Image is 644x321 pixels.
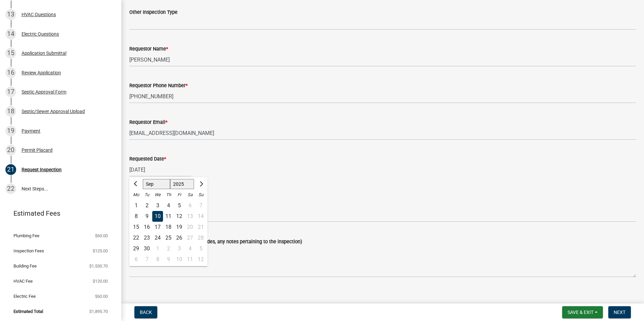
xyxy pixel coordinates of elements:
div: 1 [131,200,141,211]
div: Electric Questions [22,32,59,36]
button: Save & Exit [562,306,603,318]
div: HVAC Questions [22,12,56,17]
div: Wednesday, September 3, 2025 [152,200,163,211]
span: Plumbing Fee [13,234,39,238]
div: 19 [174,222,185,233]
div: 16 [5,67,16,78]
div: 30 [141,243,152,254]
div: Wednesday, October 8, 2025 [152,254,163,265]
div: 1 [152,243,163,254]
span: $1,530.70 [89,264,108,268]
div: Friday, September 26, 2025 [174,233,185,243]
span: Back [140,310,152,315]
div: Fr [174,189,185,200]
div: Monday, September 22, 2025 [131,233,141,243]
div: Wednesday, October 1, 2025 [152,243,163,254]
div: 7 [141,254,152,265]
div: 5 [174,200,185,211]
div: Tu [141,189,152,200]
select: Select year [170,179,194,189]
span: Next [614,310,625,315]
span: Estimated Total [13,309,43,314]
div: Tuesday, September 30, 2025 [141,243,152,254]
div: Friday, September 19, 2025 [174,222,185,233]
div: 18 [163,222,174,233]
div: Friday, September 12, 2025 [174,211,185,222]
div: Monday, October 6, 2025 [131,254,141,265]
div: 2 [163,243,174,254]
div: Permit Placard [22,148,53,152]
div: 11 [163,211,174,222]
div: Tuesday, September 2, 2025 [141,200,152,211]
div: Friday, October 10, 2025 [174,254,185,265]
div: 4 [163,200,174,211]
div: Payment [22,129,40,133]
label: Other Inspection Type [129,10,178,15]
div: 17 [152,222,163,233]
span: $60.00 [95,234,108,238]
div: Sa [185,189,195,200]
span: Inspection Fees [13,249,44,253]
div: 14 [5,29,16,39]
div: Request Inspection [22,167,62,172]
span: Save & Exit [568,310,593,315]
label: Requestor Email [129,120,167,125]
a: Estimated Fees [5,207,110,220]
div: 21 [5,164,16,175]
div: Monday, September 15, 2025 [131,222,141,233]
div: Wednesday, September 24, 2025 [152,233,163,243]
div: Tuesday, September 23, 2025 [141,233,152,243]
div: Septic/Sewer Approval Upload [22,109,85,114]
input: mm/dd/yyyy [129,163,191,177]
div: Review Application [22,70,61,75]
div: Friday, September 5, 2025 [174,200,185,211]
div: Application Submittal [22,51,66,56]
div: 19 [5,126,16,136]
span: HVAC Fee [13,279,33,283]
div: Thursday, October 9, 2025 [163,254,174,265]
div: 17 [5,86,16,97]
span: $60.00 [95,294,108,298]
div: Thursday, October 2, 2025 [163,243,174,254]
div: Tuesday, October 7, 2025 [141,254,152,265]
button: Next [608,306,631,318]
select: Select month [143,179,170,189]
div: 22 [131,233,141,243]
span: Building Fee [13,264,37,268]
div: 15 [131,222,141,233]
div: 24 [152,233,163,243]
button: Next month [197,179,205,189]
div: Su [195,189,206,200]
div: Monday, September 8, 2025 [131,211,141,222]
div: 23 [141,233,152,243]
div: Wednesday, September 17, 2025 [152,222,163,233]
div: Friday, October 3, 2025 [174,243,185,254]
div: Th [163,189,174,200]
div: 8 [152,254,163,265]
div: 22 [5,183,16,194]
div: 2 [141,200,152,211]
div: 29 [131,243,141,254]
div: 12 [174,211,185,222]
span: $125.00 [93,249,108,253]
div: Mo [131,189,141,200]
div: 3 [174,243,185,254]
div: 16 [141,222,152,233]
div: Septic Approval Form [22,90,66,94]
div: We [152,189,163,200]
div: 26 [174,233,185,243]
span: $120.00 [93,279,108,283]
div: 18 [5,106,16,117]
label: Notes (Example: key codes, gate codes, any notes pertaining to the inspection) [129,240,302,244]
div: Monday, September 29, 2025 [131,243,141,254]
div: 9 [163,254,174,265]
div: Thursday, September 25, 2025 [163,233,174,243]
div: 6 [131,254,141,265]
div: Monday, September 1, 2025 [131,200,141,211]
label: Requested Date [129,157,166,162]
label: Requestor Phone Number [129,83,188,88]
div: Tuesday, September 16, 2025 [141,222,152,233]
div: 8 [131,211,141,222]
div: 10 [152,211,163,222]
span: Electric Fee [13,294,36,298]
